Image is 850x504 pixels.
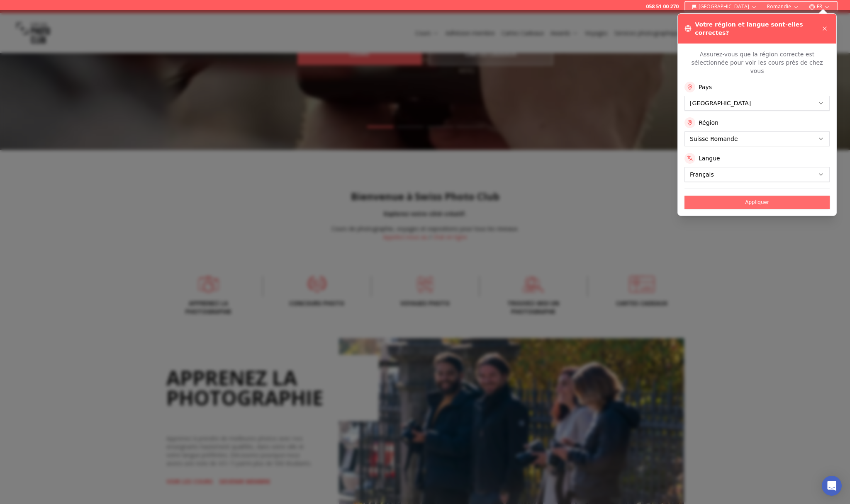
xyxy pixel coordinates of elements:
button: Romandie [764,2,802,12]
label: Région [699,119,718,127]
button: [GEOGRAPHIC_DATA] [689,2,760,12]
p: Assurez-vous que la région correcte est sélectionnée pour voir les cours près de chez vous [684,50,830,75]
div: Open Intercom Messenger [822,476,842,496]
a: 058 51 00 270 [646,3,679,10]
button: Appliquer [684,196,830,209]
label: Pays [699,83,712,91]
button: FR [806,2,833,12]
label: Langue [699,154,720,162]
h3: Votre région et langue sont-elles correctes? [695,20,820,37]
